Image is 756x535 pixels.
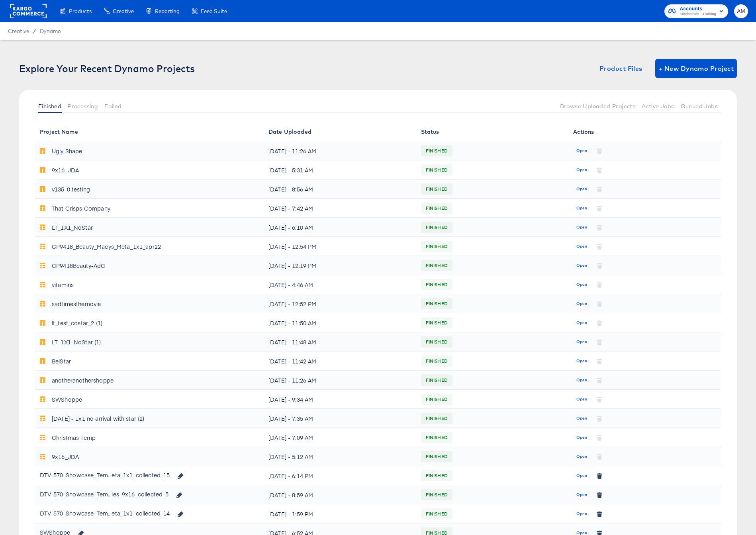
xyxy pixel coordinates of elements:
[52,431,96,444] div: Christmas Temp
[52,240,161,253] div: CP9418_Beauty_Macys_Meta_1x1_apr22
[52,450,79,463] div: 9x16_JDA
[52,183,90,195] div: v135-0 testing
[573,221,590,234] button: Open
[576,472,587,479] span: Open
[52,164,79,176] div: 9x16_JDA
[52,259,105,272] div: CP9418Beauty-AdC
[573,202,590,215] button: Open
[40,488,168,500] div: DTV-570_Showcase_Tem...ies_9x16_collected_5
[8,28,29,34] span: Creative
[573,393,590,406] button: Open
[268,240,411,253] div: [DATE] - 12:54 PM
[680,5,716,13] span: Accounts
[573,488,590,501] button: Open
[573,431,590,444] button: Open
[421,164,452,176] span: FINISHED
[268,336,411,348] div: [DATE] - 11:48 AM
[573,469,590,482] button: Open
[573,316,590,329] button: Open
[664,4,728,18] button: AccountsStitcherAds - Training
[655,59,737,78] button: + New Dynamo Project
[421,412,452,425] span: FINISHED
[421,183,452,195] span: FINISHED
[573,183,590,195] button: Open
[421,144,452,157] span: FINISHED
[421,316,452,329] span: FINISHED
[573,164,590,176] button: Open
[421,488,452,501] span: FINISHED
[573,412,590,425] button: Open
[19,63,195,74] div: Explore Your Recent Dynamo Projects
[268,316,411,329] div: [DATE] - 11:50 AM
[421,240,452,253] span: FINISHED
[421,374,452,387] span: FINISHED
[264,122,416,141] th: Date Uploaded
[421,431,452,444] span: FINISHED
[268,259,411,272] div: [DATE] - 12:19 PM
[421,355,452,367] span: FINISHED
[155,8,180,14] span: Reporting
[268,355,411,367] div: [DATE] - 11:42 AM
[40,507,170,519] div: DTV-570_Showcase_Tem...eta_1x1_collected_14
[268,164,411,176] div: [DATE] - 5:31 AM
[576,224,587,231] span: Open
[268,450,411,463] div: [DATE] - 5:12 AM
[573,144,590,157] button: Open
[421,297,452,310] span: FINISHED
[421,450,452,463] span: FINISHED
[52,316,102,329] div: lt_test_costar_2 (1)
[52,412,145,425] div: [DATE] - 1x1 no arrival with star (2)
[576,166,587,174] span: Open
[680,11,716,18] span: StitcherAds - Training
[416,122,569,141] th: Status
[576,491,587,498] span: Open
[421,508,452,520] span: FINISHED
[29,28,40,34] span: /
[576,434,587,441] span: Open
[573,508,590,520] button: Open
[576,243,587,250] span: Open
[576,262,587,269] span: Open
[576,205,587,212] span: Open
[573,355,590,367] button: Open
[576,510,587,517] span: Open
[573,450,590,463] button: Open
[268,469,411,482] div: [DATE] - 6:14 PM
[52,297,101,310] div: sadtimesthemovie
[576,415,587,422] span: Open
[52,144,82,157] div: Ugly Shape
[68,103,98,109] span: Processing
[421,202,452,215] span: FINISHED
[268,278,411,291] div: [DATE] - 4:46 AM
[52,278,74,291] div: vitamins
[421,469,452,482] span: FINISHED
[642,103,674,109] span: Active Jobs
[576,357,587,365] span: Open
[268,221,411,234] div: [DATE] - 6:10 AM
[40,28,61,34] a: Dynamo
[268,412,411,425] div: [DATE] - 7:35 AM
[268,431,411,444] div: [DATE] - 7:09 AM
[421,393,452,406] span: FINISHED
[573,336,590,348] button: Open
[576,319,587,326] span: Open
[568,122,721,141] th: Actions
[573,240,590,253] button: Open
[40,469,170,481] div: DTV-570_Showcase_Tem...eta_1x1_collected_15
[573,259,590,272] button: Open
[681,103,718,109] span: Queued Jobs
[52,336,101,348] div: LT_1X1_NoStar (1)
[560,103,636,109] span: Browse Uploaded Projects
[52,393,82,406] div: SWShoppe
[576,377,587,384] span: Open
[734,4,748,18] button: AM
[573,297,590,310] button: Open
[201,8,227,14] span: Feed Suite
[113,8,134,14] span: Creative
[421,221,452,234] span: FINISHED
[104,103,121,109] span: Failed
[268,374,411,387] div: [DATE] - 11:26 AM
[421,336,452,348] span: FINISHED
[576,453,587,460] span: Open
